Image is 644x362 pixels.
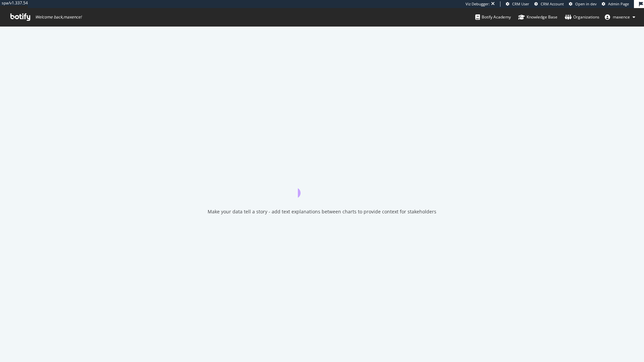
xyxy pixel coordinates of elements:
[613,14,630,20] span: maxence
[518,14,557,20] div: Knowledge Base
[475,14,511,20] div: Botify Academy
[608,1,629,6] span: Admin Page
[506,1,529,7] a: CRM User
[565,8,599,26] a: Organizations
[534,1,564,7] a: CRM Account
[475,8,511,26] a: Botify Academy
[602,1,629,7] a: Admin Page
[569,1,597,7] a: Open in dev
[575,1,597,6] span: Open in dev
[298,173,346,198] div: animation
[512,1,529,6] span: CRM User
[208,208,436,215] div: Make your data tell a story - add text explanations between charts to provide context for stakeho...
[35,14,82,20] span: Welcome back, maxence !
[541,1,564,6] span: CRM Account
[599,12,641,22] button: maxence
[565,14,599,20] div: Organizations
[518,8,557,26] a: Knowledge Base
[466,1,490,7] div: Viz Debugger:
